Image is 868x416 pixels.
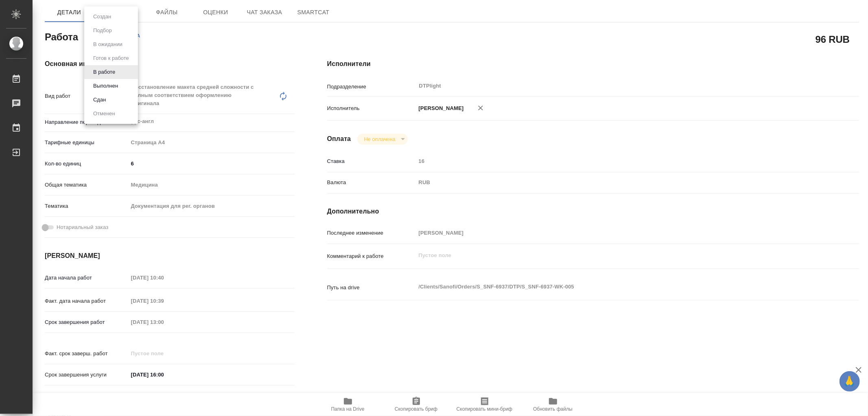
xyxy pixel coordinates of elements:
[91,81,120,90] button: Выполнен
[91,12,114,21] button: Создан
[91,40,125,49] button: В ожидании
[91,109,118,118] button: Отменен
[91,54,131,63] button: Готов к работе
[91,95,108,104] button: Сдан
[91,26,114,35] button: Подбор
[91,68,118,77] button: В работе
